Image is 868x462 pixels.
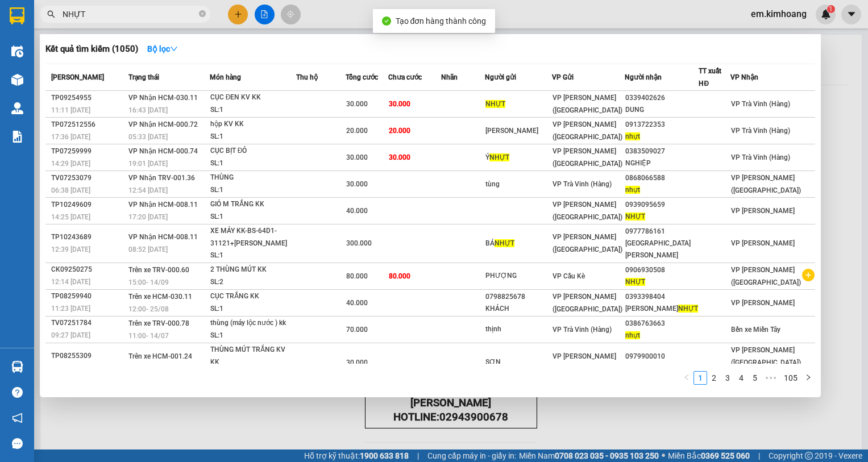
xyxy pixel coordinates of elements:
span: Tạo đơn hàng thành công [396,16,487,26]
a: 3 [721,372,734,384]
div: CỤC ĐEN KV KK [210,91,296,104]
span: VP Trà Vinh (Hàng) [731,153,790,161]
span: 12:14 [DATE] [51,278,90,286]
p: GỬI: [5,22,166,33]
span: VP [PERSON_NAME] [731,239,795,247]
span: left [683,374,690,381]
li: 4 [734,371,748,385]
span: VP [PERSON_NAME] ([GEOGRAPHIC_DATA]) [731,346,801,367]
div: SL: 1 [210,104,296,116]
div: TP07259999 [51,145,125,157]
span: 17:20 [DATE] [128,213,168,221]
span: close-circle [199,10,206,17]
span: VP Cầu Kè - [23,22,92,33]
span: 11:11 [DATE] [51,106,90,114]
span: VP [PERSON_NAME] ([GEOGRAPHIC_DATA]) [553,147,622,168]
span: 14:29 [DATE] [51,160,90,168]
span: Tổng cước [346,73,378,81]
span: nhựt [625,331,640,339]
span: Trên xe TRV-000.78 [128,319,189,327]
span: 17:36 [DATE] [51,133,90,141]
span: Trên xe HCM-001.24 [128,352,192,360]
span: 12:54 [DATE] [128,186,168,194]
span: NHỰT [625,278,645,286]
span: VP Nhận [730,73,758,81]
h3: Kết quả tìm kiếm ( 1050 ) [45,43,138,55]
span: VP Trà Vinh (Hàng) [731,127,790,135]
strong: BIÊN NHẬN GỬI HÀNG [38,6,132,17]
span: 40.000 [346,299,368,307]
p: NHẬN: [5,38,166,60]
div: 2 THÙNG MÚT KK [210,264,296,276]
span: VP [PERSON_NAME] ([GEOGRAPHIC_DATA]) [553,233,622,253]
span: VP [PERSON_NAME] ([GEOGRAPHIC_DATA]) [731,174,801,194]
img: warehouse-icon [11,361,23,373]
div: hộp KV KK [210,118,296,131]
span: VP Nhận HCM-008.11 [128,233,198,241]
span: Món hàng [210,73,241,81]
span: ••• [762,371,780,385]
div: 0383509027 [625,145,698,157]
div: MINH [625,363,698,374]
span: 30.000 [346,180,368,188]
span: 19:01 [DATE] [128,160,168,168]
span: 30.000 [346,153,368,161]
div: TV07251784 [51,317,125,329]
div: 0868066588 [625,172,698,184]
div: SL: 1 [210,184,296,197]
div: TP09254955 [51,92,125,104]
span: Trạng thái [128,73,159,81]
div: SL: 1 [210,211,296,223]
div: SL: 2 [210,276,296,289]
span: VP Nhận HCM-000.72 [128,120,198,128]
span: VP [PERSON_NAME] ([GEOGRAPHIC_DATA]) [553,120,622,141]
div: thịnh [485,323,551,335]
img: warehouse-icon [11,102,23,114]
span: Bến xe Miền Tây [731,326,780,334]
span: Trên xe TRV-000.60 [128,266,189,274]
span: Nhãn [441,73,458,81]
div: TP10243689 [51,231,125,243]
span: nhựt [625,132,640,140]
span: 40.000 [346,207,368,215]
span: VP Nhận TRV-001.36 [128,174,195,182]
li: 2 [707,371,721,385]
div: KHÁCH [485,303,551,315]
div: SL: 1 [210,131,296,143]
div: 0386763663 [625,318,698,330]
span: 14:25 [DATE] [51,213,90,221]
div: TP08255309 [51,350,125,362]
div: 0798825678 [485,291,551,303]
span: nhựt [625,186,640,194]
div: CỤC TRẮNG KK [210,290,296,303]
span: NHỰT [625,213,645,220]
span: notification [12,413,23,423]
span: 16:43 [DATE] [128,106,168,114]
span: message [12,438,23,449]
div: GIỎ M TRẮNG KK [210,198,296,211]
span: Trên xe HCM-030.11 [128,293,192,301]
div: DUNG [625,104,698,116]
span: 06:38 [DATE] [51,186,90,194]
strong: Bộ lọc [147,44,178,53]
div: 0393398404 [625,291,698,303]
div: SL: 1 [210,303,296,315]
span: [PERSON_NAME] [51,73,104,81]
span: 12:00 - 25/08 [128,305,169,313]
div: Ý [485,152,551,164]
span: down [170,45,178,53]
input: Tìm tên, số ĐT hoặc mã đơn [63,8,197,20]
span: 11:00 - 14/07 [128,332,169,340]
div: XE MÁY KK-BS-64D1-31121+[PERSON_NAME] [210,225,296,249]
span: VP Gửi [552,73,574,81]
span: VP Cầu Kè [553,272,585,280]
div: TV07253079 [51,172,125,184]
span: VP Trà Vinh (Hàng) [731,100,790,108]
span: 30.000 [346,359,368,367]
span: Người gửi [485,73,516,81]
span: Thu hộ [296,73,318,81]
a: 105 [780,372,801,384]
span: VP [PERSON_NAME] ([GEOGRAPHIC_DATA]) [5,38,114,60]
span: VP Trà Vinh (Hàng) [553,180,612,188]
div: 0906930508 [625,264,698,276]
